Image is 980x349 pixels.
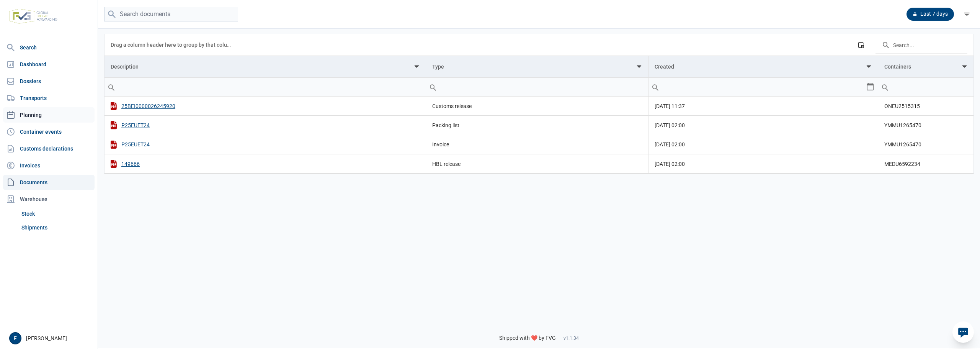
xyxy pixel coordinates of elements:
[426,56,648,78] td: Column Type
[6,6,60,27] img: FVG - Global freight forwarding
[9,332,21,344] button: F
[432,64,444,70] div: Type
[3,107,95,123] a: Planning
[105,78,426,96] input: Filter cell
[559,335,560,342] span: -
[648,78,662,96] div: Search box
[3,124,95,139] a: Container events
[111,141,420,149] div: P25EUET24
[426,97,648,116] td: Customs release
[9,332,93,344] div: [PERSON_NAME]
[105,78,426,97] td: Filter cell
[648,56,878,78] td: Column Created
[655,161,685,167] span: [DATE] 02:00
[960,7,974,21] div: filter
[884,64,911,70] div: Containers
[878,78,974,96] input: Filter cell
[866,78,875,96] div: Select
[878,78,892,96] div: Search box
[875,36,967,54] input: Search in the data grid
[878,116,973,135] td: YMMU1265470
[3,90,95,106] a: Transports
[111,64,139,70] div: Description
[878,97,973,116] td: ONEU2515315
[414,64,420,69] span: Show filter options for column 'Description'
[426,135,648,154] td: Invoice
[111,102,420,110] div: 25BEI0000026245920
[426,154,648,173] td: HBL release
[906,8,954,21] div: Last 7 days
[3,57,95,72] a: Dashboard
[18,221,95,234] a: Shipments
[636,64,642,69] span: Show filter options for column 'Type'
[105,56,426,78] td: Column Description
[426,78,648,96] input: Filter cell
[3,40,95,55] a: Search
[878,154,973,173] td: MEDU6592234
[878,135,973,154] td: YMMU1265470
[111,121,420,129] div: P25EUET24
[3,175,95,190] a: Documents
[655,64,674,70] div: Created
[655,103,685,109] span: [DATE] 11:37
[866,64,872,69] span: Show filter options for column 'Created'
[3,158,95,173] a: Invoices
[878,56,973,78] td: Column Containers
[426,78,440,96] div: Search box
[655,122,685,128] span: [DATE] 02:00
[655,141,685,147] span: [DATE] 02:00
[563,335,579,341] span: v1.1.34
[105,78,118,96] div: Search box
[111,160,420,168] div: 149666
[18,207,95,221] a: Stock
[962,64,967,69] span: Show filter options for column 'Containers'
[3,141,95,156] a: Customs declarations
[878,78,973,97] td: Filter cell
[105,34,973,174] div: Data grid with 4 rows and 4 columns
[854,38,868,52] div: Column Chooser
[648,78,878,97] td: Filter cell
[648,78,865,96] input: Filter cell
[104,7,238,22] input: Search documents
[499,335,556,342] span: Shipped with ❤️ by FVG
[3,74,95,89] a: Dossiers
[426,116,648,135] td: Packing list
[3,192,95,207] div: Warehouse
[111,34,967,56] div: Data grid toolbar
[111,39,234,51] div: Drag a column header here to group by that column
